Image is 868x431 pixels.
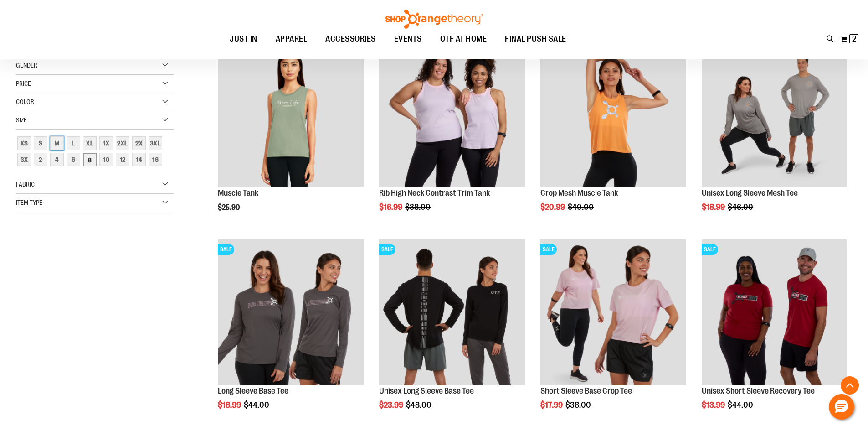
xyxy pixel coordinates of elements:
a: JUST IN [221,29,267,50]
a: Unisex Short Sleeve Recovery Tee [702,386,815,395]
a: 6 [65,151,82,168]
span: Price [16,80,31,87]
a: Product image for Unisex Long Sleeve Base TeeSALE [379,239,525,387]
a: Rib Tank w/ Contrast Binding primary imageSALE [379,42,525,189]
span: JUST IN [230,29,257,49]
span: $40.00 [568,203,595,212]
span: $18.99 [702,203,726,212]
span: $13.99 [702,400,726,410]
span: APPAREL [276,29,308,49]
span: $44.00 [728,400,755,410]
a: 8 [82,151,98,168]
img: Product image for Unisex SS Recovery Tee [702,239,847,385]
div: 16 [149,153,162,166]
img: Product image for Long Sleeve Base Tee [218,239,364,385]
div: 6 [67,153,80,166]
span: SALE [379,244,395,255]
div: XL [83,136,97,150]
span: FINAL PUSH SALE [505,29,566,49]
span: $17.99 [540,400,564,410]
div: L [67,136,80,150]
a: Unisex Long Sleeve Mesh Tee primary imageSALE [702,42,847,189]
a: OTF AT HOME [431,29,496,50]
div: 8 [83,153,97,166]
a: EVENTS [385,29,431,50]
span: $38.00 [405,203,432,212]
img: Product image for Short Sleeve Base Crop Tee [540,239,686,385]
span: Item Type [16,199,42,206]
img: Unisex Long Sleeve Mesh Tee primary image [702,42,847,187]
span: EVENTS [394,29,422,49]
span: Fabric [16,181,35,188]
div: S [34,136,47,150]
span: $46.00 [728,203,755,212]
img: Muscle Tank [218,42,364,187]
a: 12 [114,151,131,168]
span: $16.99 [379,203,404,212]
div: 2XL [116,136,129,150]
div: product [375,37,529,235]
button: Hello, have a question? Let’s chat. [829,394,854,420]
a: Rib High Neck Contrast Trim Tank [379,188,490,197]
span: ACCESSORIES [325,29,376,49]
a: L [65,135,82,151]
span: Size [16,116,27,124]
div: 14 [132,153,146,166]
span: $20.99 [540,203,566,212]
div: 4 [50,153,64,166]
a: Muscle Tank [218,188,258,197]
button: Back To Top [841,376,859,395]
a: 1X [98,135,114,151]
div: 12 [116,153,129,166]
div: product [697,37,852,235]
div: 2X [132,136,146,150]
span: $38.00 [565,400,592,410]
img: Rib Tank w/ Contrast Binding primary image [379,42,525,187]
span: Gender [16,62,37,69]
span: SALE [702,244,718,255]
a: XL [82,135,98,151]
span: $23.99 [379,400,405,410]
div: 10 [99,153,113,166]
img: Product image for Unisex Long Sleeve Base Tee [379,239,525,385]
a: M [49,135,65,151]
a: 2 [32,151,49,168]
div: 3XL [149,136,162,150]
a: S [32,135,49,151]
div: XS [17,136,31,150]
a: Crop Mesh Muscle Tank [540,188,618,197]
img: Crop Mesh Muscle Tank primary image [540,42,686,187]
a: 2X [131,135,147,151]
a: 10 [98,151,114,168]
a: 2XL [114,135,131,151]
span: Color [16,98,34,105]
div: product [536,37,691,235]
a: Product image for Long Sleeve Base TeeSALE [218,239,364,387]
a: APPAREL [267,29,317,49]
a: Crop Mesh Muscle Tank primary imageSALE [540,42,686,189]
span: SALE [218,244,234,255]
span: 2 [852,34,856,43]
a: Product image for Unisex SS Recovery TeeSALE [702,239,847,387]
a: Unisex Long Sleeve Mesh Tee [702,188,798,197]
a: Long Sleeve Base Tee [218,386,288,395]
span: $48.00 [406,400,433,410]
a: Muscle TankNEW [218,42,364,189]
a: Short Sleeve Base Crop Tee [540,386,632,395]
span: $44.00 [244,400,271,410]
span: $18.99 [218,400,242,410]
div: M [50,136,64,150]
a: 16 [147,151,164,168]
span: OTF AT HOME [440,29,487,49]
div: 3X [17,153,31,166]
a: 3XL [147,135,164,151]
a: 14 [131,151,147,168]
a: Unisex Long Sleeve Base Tee [379,386,474,395]
a: FINAL PUSH SALE [496,29,575,50]
a: Product image for Short Sleeve Base Crop TeeSALE [540,239,686,387]
a: 4 [49,151,65,168]
a: XS [16,135,32,151]
a: ACCESSORIES [316,29,385,50]
div: 1X [99,136,113,150]
a: 3X [16,151,32,168]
